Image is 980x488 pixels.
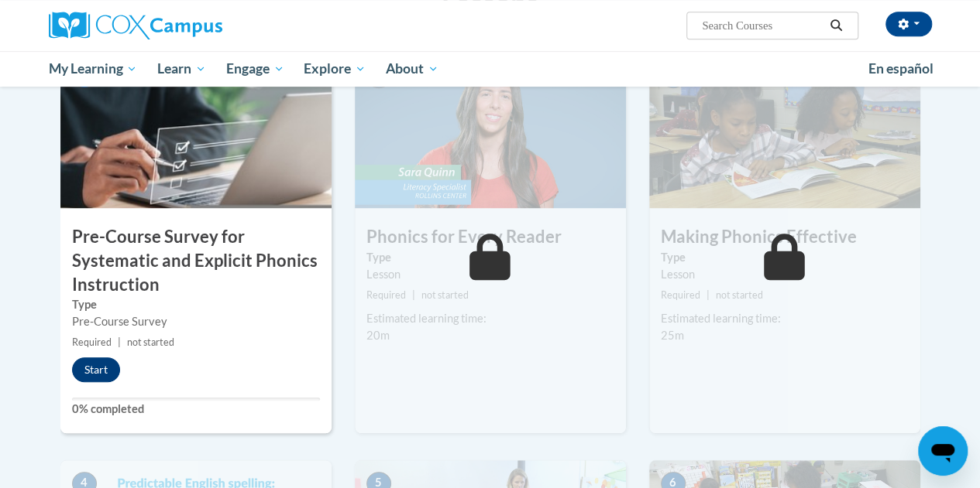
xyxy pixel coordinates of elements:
[649,53,920,208] img: Course Image
[366,266,614,283] div: Lesson
[366,310,614,327] div: Estimated learning time:
[868,60,934,77] span: En español
[386,60,438,78] span: About
[127,336,174,348] span: not started
[376,51,449,87] a: About
[49,12,222,39] img: Cox Campus
[39,51,148,87] a: My Learning
[421,289,469,301] span: not started
[661,266,909,283] div: Lesson
[60,225,332,296] h3: Pre-Course Survey for Systematic and Explicit Phonics Instruction
[824,16,848,35] button: Search
[649,225,920,249] h3: Making Phonics Effective
[60,53,332,208] img: Course Image
[412,289,415,301] span: |
[37,51,944,87] div: Main menu
[304,60,366,78] span: Explore
[226,60,284,78] span: Engage
[885,12,932,36] button: Account Settings
[707,289,710,301] span: |
[48,60,137,78] span: My Learning
[72,296,320,313] label: Type
[147,51,216,87] a: Learn
[366,289,406,301] span: Required
[157,60,206,78] span: Learn
[72,401,320,418] label: 0% completed
[118,336,121,348] span: |
[366,249,614,266] label: Type
[661,310,909,327] div: Estimated learning time:
[858,53,944,85] a: En español
[661,289,700,301] span: Required
[366,329,390,342] span: 20m
[294,51,376,87] a: Explore
[49,12,328,39] a: Cox Campus
[661,329,684,342] span: 25m
[355,225,626,249] h3: Phonics for Every Reader
[72,313,320,330] div: Pre-Course Survey
[918,426,968,476] iframe: Button to launch messaging window
[72,336,112,348] span: Required
[661,249,909,266] label: Type
[716,289,763,301] span: not started
[355,53,626,208] img: Course Image
[216,51,294,87] a: Engage
[72,357,120,382] button: Start
[700,16,824,35] input: Search Courses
